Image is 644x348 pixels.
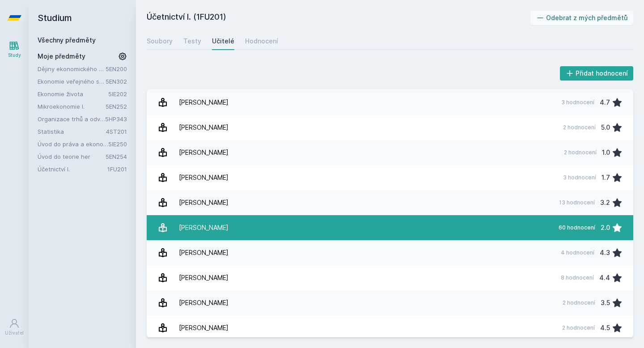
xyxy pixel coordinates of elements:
[602,169,610,187] div: 1.7
[147,37,173,46] div: Soubory
[38,64,106,73] a: Dějiny ekonomického myšlení
[179,319,229,337] div: [PERSON_NAME]
[212,37,234,46] div: Učitelé
[38,165,107,174] a: Účetnictví I.
[600,244,610,262] div: 4.3
[561,99,594,106] div: 3 hodnocení
[106,103,127,110] a: 5EN252
[147,11,530,25] h2: Účetnictví I. (1FU201)
[38,115,105,123] a: Organizace trhů a odvětví pohledem manažerů
[106,128,127,135] a: 4ST201
[245,32,278,50] a: Hodnocení
[599,269,610,287] div: 4.4
[600,93,610,111] div: 4.7
[179,244,229,262] div: [PERSON_NAME]
[601,119,610,136] div: 5.0
[179,194,229,212] div: [PERSON_NAME]
[147,265,633,290] a: [PERSON_NAME] 8 hodnocení 4.4
[107,166,127,173] a: 1FU201
[38,152,106,161] a: Úvod do teorie her
[147,32,173,50] a: Soubory
[147,215,633,240] a: [PERSON_NAME] 60 hodnocení 2.0
[183,32,201,50] a: Testy
[559,199,595,206] div: 13 hodnocení
[108,140,127,148] a: 5IE250
[147,165,633,190] a: [PERSON_NAME] 3 hodnocení 1.7
[38,102,106,111] a: Mikroekonomie I.
[147,115,633,140] a: [PERSON_NAME] 2 hodnocení 5.0
[106,78,127,85] a: 5EN302
[108,90,127,98] a: 5IE202
[179,219,229,237] div: [PERSON_NAME]
[600,194,610,212] div: 3.2
[564,149,597,156] div: 2 hodnocení
[38,36,96,44] a: Všechny předměty
[183,37,201,46] div: Testy
[38,140,108,149] a: Úvod do práva a ekonomie
[147,90,633,115] a: [PERSON_NAME] 3 hodnocení 4.7
[105,115,127,123] a: 5HP343
[563,124,596,131] div: 2 hodnocení
[602,144,610,161] div: 1.0
[179,294,229,312] div: [PERSON_NAME]
[2,36,27,63] a: Study
[561,249,594,256] div: 4 hodnocení
[147,315,633,340] a: [PERSON_NAME] 2 hodnocení 4.5
[106,65,127,72] a: 5EN200
[563,174,596,181] div: 3 hodnocení
[147,140,633,165] a: [PERSON_NAME] 2 hodnocení 1.0
[106,153,127,160] a: 5EN254
[212,32,234,50] a: Učitelé
[601,294,610,312] div: 3.5
[38,52,85,61] span: Moje předměty
[179,169,229,187] div: [PERSON_NAME]
[563,299,595,306] div: 2 hodnocení
[38,77,106,86] a: Ekonomie veřejného sektoru
[179,269,229,287] div: [PERSON_NAME]
[245,37,278,46] div: Hodnocení
[147,290,633,315] a: [PERSON_NAME] 2 hodnocení 3.5
[2,314,27,341] a: Uživatel
[600,319,610,337] div: 4.5
[560,66,634,81] button: Přidat hodnocení
[561,274,594,281] div: 8 hodnocení
[179,144,229,161] div: [PERSON_NAME]
[38,127,106,136] a: Statistika
[601,219,610,237] div: 2.0
[38,89,108,98] a: Ekonomie života
[147,240,633,265] a: [PERSON_NAME] 4 hodnocení 4.3
[147,190,633,215] a: [PERSON_NAME] 13 hodnocení 3.2
[562,324,595,331] div: 2 hodnocení
[8,52,21,59] div: Study
[179,119,229,136] div: [PERSON_NAME]
[530,11,634,25] button: Odebrat z mých předmětů
[179,93,229,111] div: [PERSON_NAME]
[559,224,595,231] div: 60 hodnocení
[5,330,24,336] div: Uživatel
